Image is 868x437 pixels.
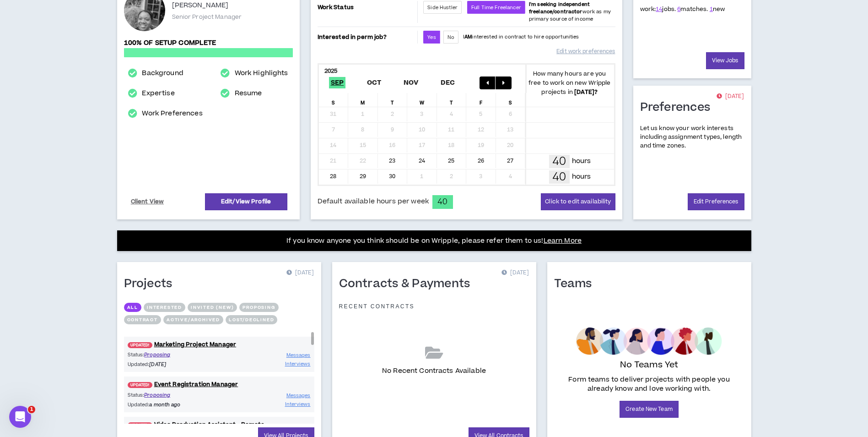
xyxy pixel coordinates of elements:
p: hours [572,172,591,182]
a: Messages [286,351,311,360]
h1: Contracts & Payments [339,277,477,291]
p: [DATE] [717,92,744,101]
span: Messages [286,392,311,399]
a: Edit/View Profile [205,193,287,210]
a: Work Highlights [235,68,288,79]
span: matches. [677,5,708,13]
a: View Jobs [706,52,744,69]
p: I interested in contract to hire opportunities [463,33,579,41]
span: UPDATED! [128,382,152,388]
strong: AM [464,33,472,40]
p: Form teams to deliver projects with people you already know and love working with. [558,375,741,393]
div: F [466,93,496,107]
a: Create New Team [620,401,679,418]
p: Status: [128,391,219,399]
a: Learn More [544,236,582,246]
span: Oct [365,77,383,88]
span: Proposing [144,351,170,358]
a: 1 [710,5,713,13]
b: [DATE] ? [574,88,598,96]
a: 6 [677,5,680,13]
button: Active/Archived [163,315,223,324]
button: All [124,303,141,312]
a: Interviews [285,400,311,409]
span: UPDATED! [128,422,152,428]
span: Interviews [285,401,311,408]
div: S [319,93,349,107]
p: 100% of setup complete [124,38,293,48]
span: 1 [28,406,35,413]
a: Expertise [142,88,174,99]
h1: Preferences [640,100,717,115]
button: Lost/Declined [226,315,277,324]
a: 14 [656,5,662,13]
p: How many hours are you free to work on new Wripple projects in [525,69,614,97]
div: W [407,93,437,107]
span: Messages [286,352,311,359]
a: Client View [129,194,166,210]
span: Interviews [285,361,311,367]
b: 2025 [324,67,338,75]
img: empty [576,328,722,355]
span: new [710,5,725,13]
p: hours [572,156,591,166]
span: Nov [402,77,421,88]
h1: Teams [554,277,599,291]
button: Invited (new) [188,303,237,312]
iframe: Intercom live chat [9,406,31,428]
p: If you know anyone you think should be on Wripple, please refer them to us! [286,235,582,246]
button: Proposing [239,303,278,312]
p: Updated: [128,361,219,368]
p: Work Status [318,1,416,14]
a: Messages [286,391,311,400]
a: UPDATED!Marketing Project Manager [124,340,314,349]
a: Edit Preferences [688,193,744,210]
span: jobs. [656,5,676,13]
p: Updated: [128,401,219,409]
p: [DATE] [501,268,529,278]
p: Status: [128,351,219,359]
div: T [378,93,408,107]
div: T [437,93,467,107]
i: a month ago [149,401,180,408]
a: Edit work preferences [556,44,615,60]
a: UPDATED!Video Production Assistant - Remote [124,421,314,429]
a: Interviews [285,360,311,368]
h1: Projects [124,277,179,291]
button: Interested [144,303,185,312]
span: No [447,34,454,41]
p: No Teams Yet [620,359,679,371]
button: Contract [124,315,161,324]
span: Side Hustler [427,4,458,11]
span: Dec [439,77,457,88]
span: Yes [427,34,436,41]
span: work as my primary source of income [529,1,611,22]
i: [DATE] [149,361,166,368]
div: M [348,93,378,107]
p: No Recent Contracts Available [382,366,486,376]
a: Work Preferences [142,108,202,119]
p: [DATE] [286,268,314,278]
a: Resume [235,88,262,99]
a: UPDATED!Event Registration Manager [124,380,314,389]
span: Proposing [144,392,170,399]
a: Background [142,68,183,79]
span: Default available hours per week [318,197,429,207]
b: I'm seeking independent freelance/contractor [529,1,590,15]
p: Recent Contracts [339,303,415,310]
p: Senior Project Manager [172,13,242,21]
span: UPDATED! [128,342,152,348]
p: Let us know your work interests including assignment types, length and time zones. [640,124,744,151]
button: Click to edit availability [541,193,615,210]
div: S [496,93,526,107]
span: Sep [329,77,346,88]
p: Interested in perm job? [318,31,416,44]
